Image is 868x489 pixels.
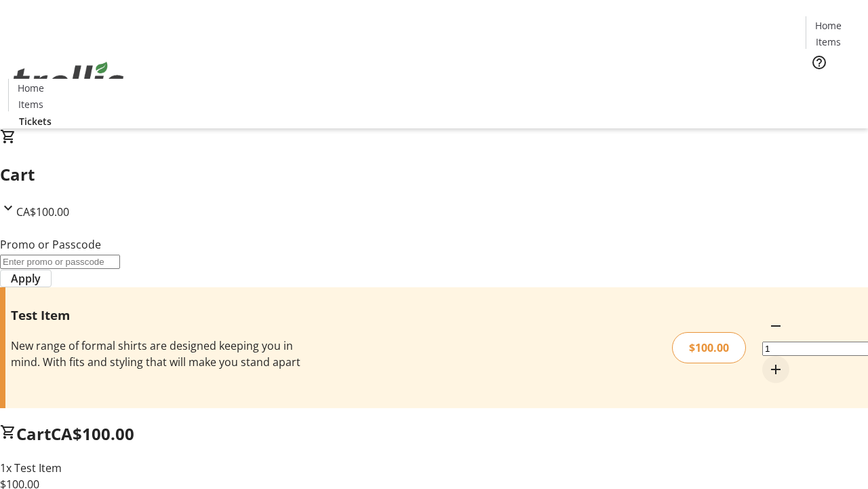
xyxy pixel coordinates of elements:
[11,306,307,325] h3: Test Item
[11,338,307,370] div: New range of formal shirts are designed keeping you in mind. With fits and styling that will make...
[816,79,849,93] span: Tickets
[11,270,41,287] span: Apply
[16,204,69,219] span: CA$100.00
[8,47,129,115] img: Orient E2E Organization vjlQ4Jt33u's Logo
[18,97,43,111] span: Items
[18,81,44,95] span: Home
[815,18,842,33] span: Home
[672,332,746,363] div: $100.00
[806,35,850,49] a: Items
[806,18,850,33] a: Home
[19,114,52,128] span: Tickets
[9,81,52,95] a: Home
[806,49,833,76] button: Help
[816,35,841,49] span: Items
[762,356,789,383] button: Increment by one
[806,79,860,93] a: Tickets
[8,114,62,128] a: Tickets
[9,97,52,111] a: Items
[762,312,789,340] button: Decrement by one
[51,422,134,445] span: CA$100.00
